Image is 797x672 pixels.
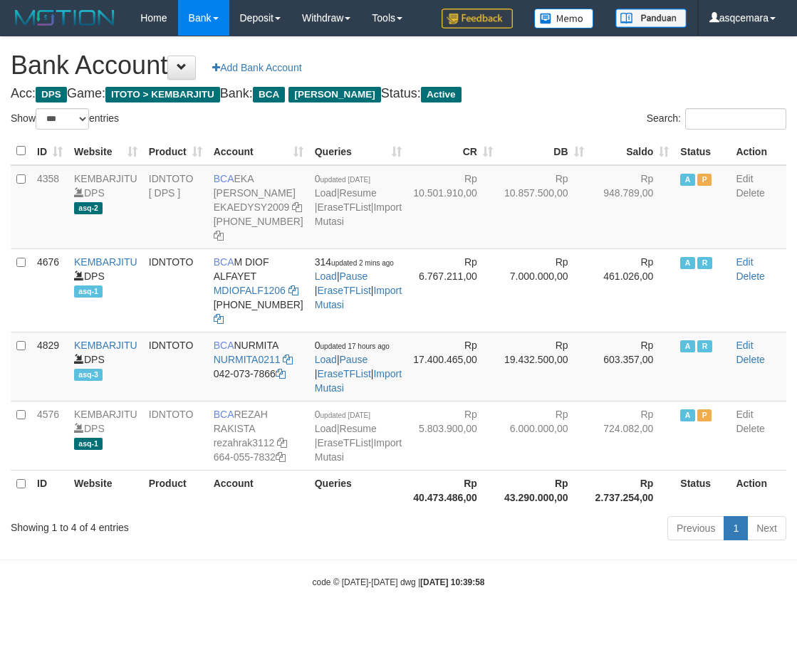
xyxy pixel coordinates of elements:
[680,409,694,421] span: Active
[736,340,753,351] a: Edit
[68,470,143,510] th: Website
[407,332,499,401] td: Rp 17.400.465,00
[680,257,694,269] span: Active
[315,256,402,310] span: | | |
[321,411,370,419] span: updated [DATE]
[31,332,68,401] td: 4829
[315,201,402,227] a: Import Mutasi
[68,401,143,470] td: DPS
[590,137,675,165] th: Saldo: activate to sort column ascending
[31,401,68,470] td: 4576
[74,409,137,420] a: KEMBARJITU
[340,187,377,199] a: Resume
[309,137,407,165] th: Queries: activate to sort column ascending
[407,401,499,470] td: Rp 5.803.900,00
[36,87,67,103] span: DPS
[11,7,119,28] img: MOTION_logo.png
[292,201,302,213] a: Copy EKAEDYSY2009 to clipboard
[724,516,748,540] a: 1
[315,409,370,420] span: 0
[590,470,675,510] th: Rp 2.737.254,00
[208,401,309,470] td: REZAH RAKISTA 664-055-7832
[143,137,208,165] th: Product: activate to sort column ascending
[208,470,309,510] th: Account
[208,332,309,401] td: NURMITA 042-073-7866
[421,87,462,103] span: Active
[340,271,368,282] a: Pause
[74,285,103,298] span: asq-1
[276,451,286,463] a: Copy 6640557832 to clipboard
[697,340,712,352] span: Running
[697,257,712,269] span: Running
[31,137,68,165] th: ID: activate to sort column ascending
[276,368,286,379] a: Copy 0420737866 to clipboard
[590,332,675,401] td: Rp 603.357,00
[315,256,394,268] span: 314
[499,332,590,401] td: Rp 19.432.500,00
[315,271,337,282] a: Load
[214,256,234,268] span: BCA
[68,137,143,165] th: Website: activate to sort column ascending
[697,174,712,186] span: Paused
[288,87,380,103] span: [PERSON_NAME]
[315,423,337,434] a: Load
[331,259,394,267] span: updated 2 mins ago
[747,516,786,540] a: Next
[442,9,513,28] img: Feedback.jpg
[590,401,675,470] td: Rp 724.082,00
[407,248,499,332] td: Rp 6.767.211,00
[31,165,68,249] td: 4358
[499,165,590,249] td: Rp 10.857.500,00
[736,423,764,434] a: Delete
[11,515,321,535] div: Showing 1 to 4 of 4 entries
[317,437,370,448] a: EraseTFList
[317,368,370,379] a: EraseTFList
[499,137,590,165] th: DB: activate to sort column ascending
[420,577,484,587] strong: [DATE] 10:39:58
[277,437,287,448] a: Copy rezahrak3112 to clipboard
[31,248,68,332] td: 4676
[214,340,234,351] span: BCA
[68,332,143,401] td: DPS
[730,470,786,510] th: Action
[36,108,89,130] select: Showentries
[214,173,234,184] span: BCA
[590,248,675,332] td: Rp 461.026,00
[214,409,234,420] span: BCA
[143,401,208,470] td: IDNTOTO
[499,470,590,510] th: Rp 43.290.000,00
[74,438,103,450] span: asq-1
[208,248,309,332] td: M DIOF ALFAYET [PHONE_NUMBER]
[407,165,499,249] td: Rp 10.501.910,00
[31,470,68,510] th: ID
[74,202,103,214] span: asq-2
[143,470,208,510] th: Product
[317,285,370,296] a: EraseTFList
[74,256,137,268] a: KEMBARJITU
[11,87,786,101] h4: Acc: Game: Bank: Status:
[74,340,137,351] a: KEMBARJITU
[315,368,402,394] a: Import Mutasi
[736,173,753,184] a: Edit
[68,165,143,249] td: DPS
[315,173,370,184] span: 0
[313,577,485,587] small: code © [DATE]-[DATE] dwg |
[340,354,368,365] a: Pause
[680,340,694,352] span: Active
[317,201,370,213] a: EraseTFList
[143,332,208,401] td: IDNTOTO
[315,285,402,310] a: Import Mutasi
[499,401,590,470] td: Rp 6.000.000,00
[667,516,724,540] a: Previous
[283,354,293,365] a: Copy NURMITA0211 to clipboard
[253,87,285,103] span: BCA
[309,470,407,510] th: Queries
[736,354,764,365] a: Delete
[736,271,764,282] a: Delete
[315,173,402,227] span: | | |
[214,230,224,241] a: Copy 7865564490 to clipboard
[674,470,730,510] th: Status
[11,108,119,130] label: Show entries
[74,173,137,184] a: KEMBARJITU
[321,342,390,350] span: updated 17 hours ago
